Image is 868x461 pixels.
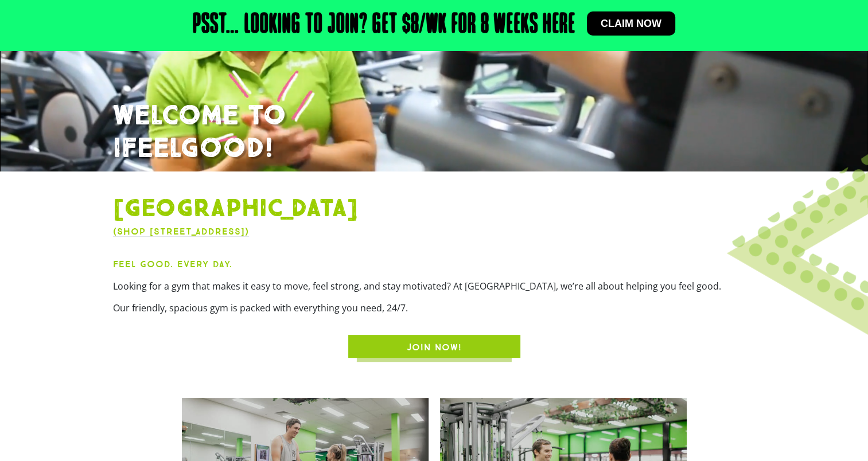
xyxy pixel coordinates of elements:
[601,18,661,29] span: Claim now
[113,301,756,315] p: Our friendly, spacious gym is packed with everything you need, 24/7.
[113,100,756,166] h1: WELCOME TO IFEELGOOD!
[113,226,249,237] a: (Shop [STREET_ADDRESS])
[113,194,756,224] h1: [GEOGRAPHIC_DATA]
[193,11,575,39] h2: Psst… Looking to join? Get $8/wk for 8 weeks here
[348,335,520,358] a: JOIN NOW!
[407,341,462,354] span: JOIN NOW!
[113,279,756,293] p: Looking for a gym that makes it easy to move, feel strong, and stay motivated? At [GEOGRAPHIC_DAT...
[587,11,675,36] a: Claim now
[113,259,232,269] strong: Feel Good. Every Day.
